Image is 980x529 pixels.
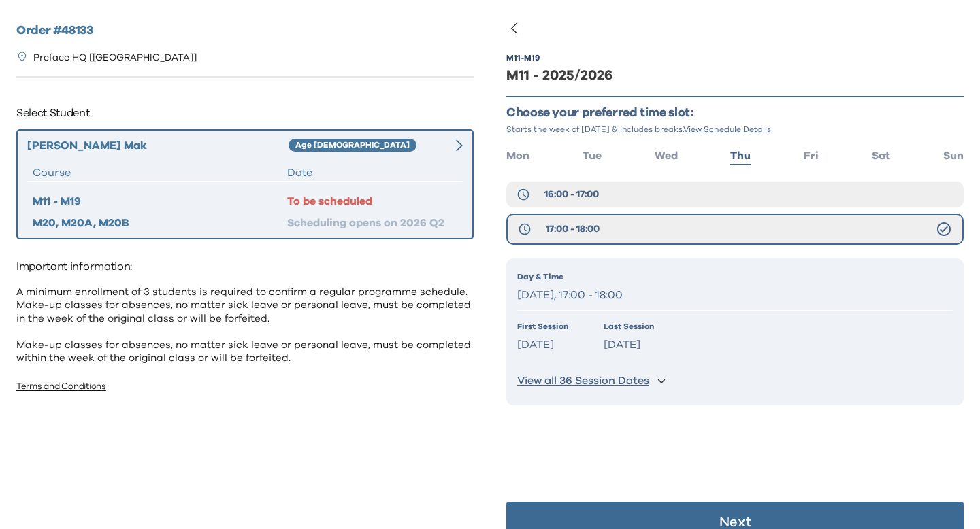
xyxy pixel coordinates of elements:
p: Next [719,515,751,529]
button: 17:00 - 18:00 [506,214,964,245]
span: Sat [872,150,890,161]
span: Thu [730,150,751,161]
p: [DATE] [517,335,568,355]
p: Day & Time [517,271,953,283]
div: Age [DEMOGRAPHIC_DATA] [289,139,416,152]
span: 17:00 - 18:00 [546,222,600,236]
span: Tue [583,150,602,161]
p: Starts the week of [DATE] & includes breaks. [506,124,964,135]
span: Mon [506,150,529,161]
p: First Session [517,320,568,332]
button: View all 36 Session Dates [517,369,953,394]
p: [DATE] [604,335,654,355]
div: Scheduling opens on 2026 Q2 [287,215,457,231]
p: Last Session [604,320,654,332]
div: M11 - 2025/2026 [506,66,964,85]
p: Preface HQ [[GEOGRAPHIC_DATA]] [33,51,197,65]
div: M20, M20A, M20B [33,215,287,231]
span: Sun [943,150,964,161]
div: [PERSON_NAME] Mak [27,137,289,154]
div: Date [287,165,457,181]
h2: Order # 48133 [16,22,474,40]
p: Important information: [16,256,474,277]
span: Wed [655,150,678,161]
div: Course [33,165,287,181]
div: M11 - M19 [33,193,287,209]
p: Choose your preferred time slot: [506,105,964,121]
span: 16:00 - 17:00 [544,188,599,201]
a: Terms and Conditions [16,382,106,391]
button: 16:00 - 17:00 [506,182,964,207]
span: View Schedule Details [683,125,771,133]
div: M11 - M19 [506,52,540,63]
p: Select Student [16,102,474,124]
p: View all 36 Session Dates [517,374,649,388]
span: Fri [804,150,819,161]
p: A minimum enrollment of 3 students is required to confirm a regular programme schedule. Make-up c... [16,286,474,365]
div: To be scheduled [287,193,457,209]
p: [DATE], 17:00 - 18:00 [517,286,953,305]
